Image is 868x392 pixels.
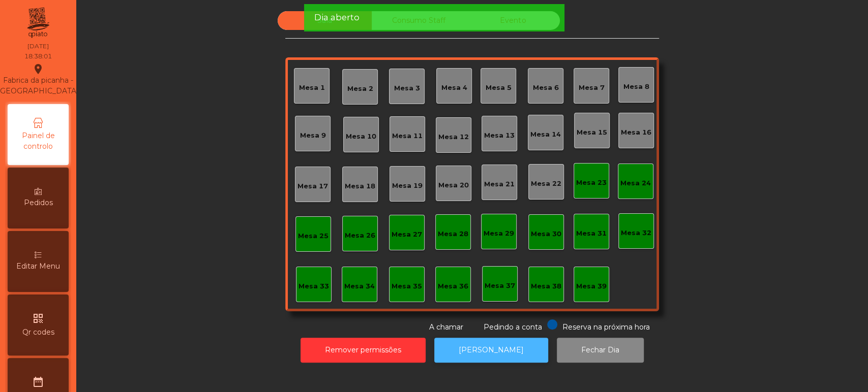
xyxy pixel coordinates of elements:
[297,181,328,191] div: Mesa 17
[441,83,467,93] div: Mesa 4
[531,281,561,291] div: Mesa 38
[27,42,49,51] div: [DATE]
[24,52,52,61] div: 18:38:01
[434,338,548,363] button: [PERSON_NAME]
[576,228,607,239] div: Mesa 31
[576,281,607,291] div: Mesa 39
[301,338,426,363] button: Remover permissões
[298,231,328,241] div: Mesa 25
[345,231,375,241] div: Mesa 26
[577,127,607,138] div: Mesa 15
[32,63,44,75] i: location_on
[484,228,514,239] div: Mesa 29
[486,83,512,93] div: Mesa 5
[22,327,54,338] span: Qr codes
[438,132,469,142] div: Mesa 12
[32,312,44,324] i: qr_code
[438,281,468,291] div: Mesa 36
[32,376,44,388] i: date_range
[531,179,561,189] div: Mesa 22
[620,178,651,188] div: Mesa 24
[533,83,559,93] div: Mesa 6
[347,84,373,94] div: Mesa 2
[621,127,651,138] div: Mesa 16
[623,82,649,92] div: Mesa 8
[621,228,651,238] div: Mesa 32
[392,281,422,291] div: Mesa 35
[438,180,469,190] div: Mesa 20
[10,130,66,152] span: Painel de controlo
[345,181,375,191] div: Mesa 18
[300,130,326,141] div: Mesa 9
[531,229,561,239] div: Mesa 30
[346,132,376,142] div: Mesa 10
[299,83,325,93] div: Mesa 1
[344,281,375,291] div: Mesa 34
[557,338,644,363] button: Fechar Dia
[438,229,468,239] div: Mesa 28
[278,11,372,30] div: Sala
[392,131,423,141] div: Mesa 11
[394,83,420,93] div: Mesa 3
[24,198,53,208] span: Pedidos
[530,129,561,140] div: Mesa 14
[392,181,423,191] div: Mesa 19
[429,322,463,332] span: A chamar
[576,178,607,188] div: Mesa 23
[16,261,60,272] span: Editar Menu
[579,83,605,93] div: Mesa 7
[484,322,542,332] span: Pedindo a conta
[392,230,422,240] div: Mesa 27
[562,322,650,332] span: Reserva na próxima hora
[485,281,515,291] div: Mesa 37
[25,5,50,41] img: qpiato
[484,130,515,141] div: Mesa 13
[484,179,515,189] div: Mesa 21
[314,11,359,24] span: Dia aberto
[298,281,329,291] div: Mesa 33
